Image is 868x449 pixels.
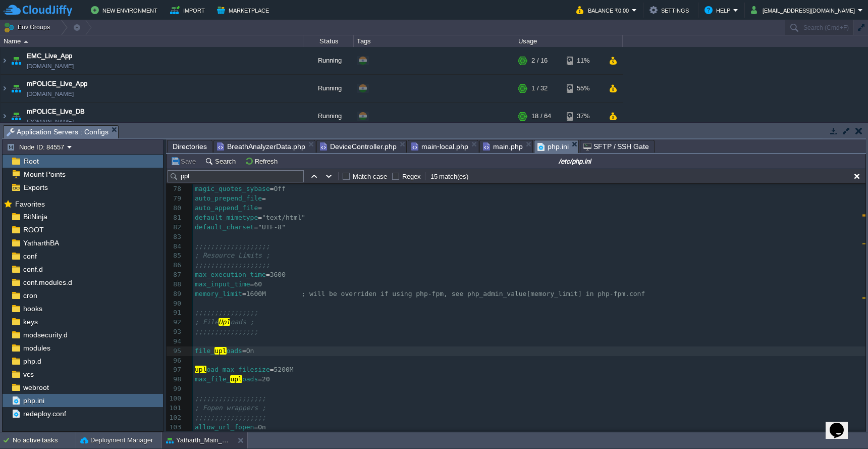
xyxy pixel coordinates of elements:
div: 100 [167,394,184,404]
span: ;;;;;;;;;;;;;;;;;; [195,414,266,421]
a: Mount Points [22,170,67,179]
span: ; File [195,318,219,326]
span: 20 [262,375,270,383]
a: vcs [21,370,35,379]
a: Root [22,157,40,166]
img: AMDAwAAAACH5BAEAAAAALAAAAAABAAEAAAICRAEAOw== [24,40,28,43]
span: ROOT [21,225,45,234]
div: 103 [167,423,184,432]
span: Off [274,185,286,192]
div: Running [303,103,354,130]
li: /var/www/webroot/ROOT/api/frontend/controllers/DeviceController.php [316,140,407,153]
span: upl [195,366,206,373]
div: 83 [167,232,184,242]
span: auto_prepend_file [195,194,262,202]
span: On [258,423,266,431]
span: file_ [195,347,214,355]
a: keys [21,317,39,326]
a: [DOMAIN_NAME] [27,89,74,99]
span: 60 [254,280,262,288]
div: Usage [516,35,622,47]
img: AMDAwAAAACH5BAEAAAAALAAAAAABAAEAAAICRAEAOw== [1,103,9,130]
span: 1600M ; will be overriden if using php-fpm, see php_admin_value[memory_limit] in php-fpm.conf [246,290,645,297]
div: 94 [167,337,184,346]
span: DeviceController.php [320,140,397,153]
a: webroot [21,383,50,392]
span: = [262,194,266,202]
div: 93 [167,327,184,337]
a: YatharthBA [21,238,61,247]
button: [EMAIL_ADDRESS][DOMAIN_NAME] [751,4,858,16]
span: 5200M [274,366,294,373]
div: 55% [567,75,600,102]
div: 91 [167,308,184,318]
span: [DOMAIN_NAME] [27,117,74,127]
button: Search [205,157,239,166]
span: oads ; [230,318,254,326]
button: Help [704,4,733,16]
span: memory_limit [195,290,242,297]
span: = [254,423,258,431]
a: mPOLICE_Live_DB [27,107,85,117]
a: php.ini [21,396,46,405]
div: 1 / 32 [531,75,548,102]
a: conf [21,252,38,261]
span: main-local.php [411,140,468,153]
div: Name [1,35,303,47]
span: max_file_ [195,375,230,383]
a: hooks [21,304,44,313]
span: = [270,366,274,373]
div: Running [303,75,354,102]
span: mPOLICE_Live_App [27,79,87,89]
div: 95 [167,346,184,356]
span: "UTF-8" [258,223,286,231]
span: allow_url_fopen [195,423,254,431]
div: 84 [167,242,184,252]
span: Upl [219,318,230,326]
span: upl [230,375,242,383]
span: Application Servers : Configs [7,126,108,138]
div: 101 [167,404,184,413]
button: Env Groups [4,20,53,34]
a: conf.modules.d [21,278,74,287]
a: Favorites [13,200,46,208]
span: = [258,214,262,221]
span: magic_quotes_sybase [195,185,270,192]
img: AMDAwAAAACH5BAEAAAAALAAAAAABAAEAAAICRAEAOw== [9,47,23,74]
span: redeploy.conf [21,409,68,418]
span: ;;;;;;;;;;;;;;;;;;; [195,261,270,269]
div: 81 [167,213,184,223]
span: php.ini [537,140,569,153]
span: default_mimetype [195,214,258,221]
div: Status [304,35,353,47]
span: 3600 [270,271,286,278]
span: = [266,271,270,278]
span: = [254,223,258,231]
button: Deployment Manager [80,435,153,445]
span: oads [227,347,242,355]
span: oads [242,375,258,383]
a: modsecurity.d [21,330,69,339]
button: Yatharth_Main_NMC [166,435,230,445]
a: Exports [22,183,49,192]
span: modules [21,343,52,353]
li: /var/www/webroot/ROOT/YatharthBA/common/config/main-local.php [408,140,478,153]
div: Running [303,47,354,74]
div: 88 [167,280,184,289]
span: ;;;;;;;;;;;;;;;;;; [195,394,266,402]
div: 86 [167,261,184,270]
span: max_input_time [195,280,250,288]
span: = [242,290,246,297]
div: 11% [567,47,600,74]
a: conf.d [21,265,44,274]
div: Tags [354,35,515,47]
